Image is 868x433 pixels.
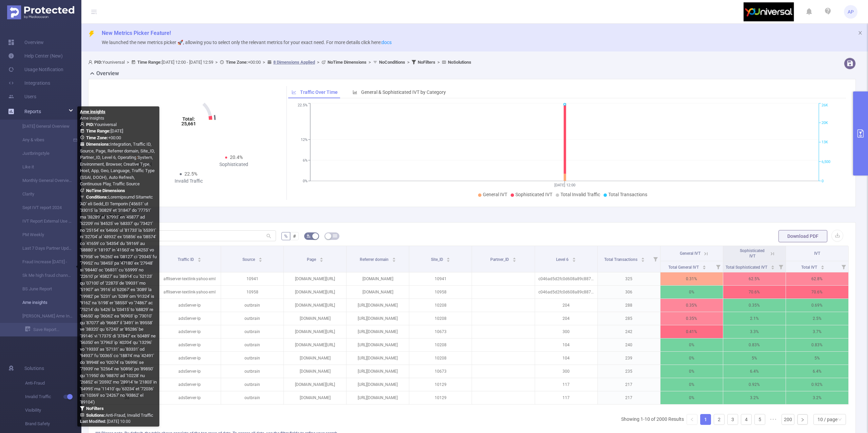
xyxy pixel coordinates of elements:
[641,256,645,259] i: icon: caret-up
[86,128,111,133] b: Time Range:
[392,259,396,261] i: icon: caret-down
[554,183,575,187] tspan: [DATE] 12:00
[24,362,44,375] span: Solutions
[838,417,842,422] i: icon: down
[771,267,774,269] i: icon: caret-down
[258,256,262,259] i: icon: caret-up
[303,158,308,163] tspan: 6%
[723,299,786,312] p: 0.35%
[94,60,102,65] b: PID:
[409,325,472,338] p: 10673
[409,365,472,378] p: 10673
[740,248,765,259] span: Sophisticated IVT
[86,413,153,418] span: Anti-Fraud, Invalid Traffic
[80,122,157,418] span: Youniversal [DATE] +00:00
[158,365,221,378] p: adsServer-lp
[535,338,597,351] p: 104
[347,272,409,285] p: [DOMAIN_NAME]
[786,365,848,378] p: 6.4%
[771,264,774,266] i: icon: caret-up
[86,188,125,193] b: No Time Dimensions
[535,391,597,404] p: 117
[80,419,131,424] span: [DATE] 10:00
[102,30,171,36] span: New Metrics Picker Feature!
[221,299,283,312] p: outbrain
[641,259,645,261] i: icon: caret-down
[360,257,390,262] span: Referrer domain
[572,256,576,259] i: icon: caret-up
[25,404,81,417] span: Visibility
[300,89,338,95] span: Traffic Over Time
[392,256,396,261] div: Sort
[409,272,472,285] p: 10941
[14,242,73,255] a: Last 7 Days Partner Update
[598,338,660,351] p: 240
[315,60,321,65] span: >
[80,419,106,424] b: Last Modified:
[14,228,73,242] a: PM Weekly
[700,414,711,425] li: 1
[535,352,597,365] p: 104
[25,417,81,431] span: Brand Safety
[755,414,765,425] a: 5
[88,60,94,64] i: icon: user
[86,135,108,140] b: Time Zone:
[284,272,346,285] p: [DOMAIN_NAME][URL]
[307,234,311,238] i: icon: bg-colors
[125,60,131,65] span: >
[80,142,155,186] span: Integration, Traffic ID, Source, Page, Referrer domain, Site_ID, Partner_ID, Level 6, Operating S...
[651,246,660,272] i: Filter menu
[821,267,824,269] i: icon: caret-down
[723,352,786,365] p: 5%
[409,299,472,312] p: 10208
[680,251,701,256] span: General IVT
[221,338,283,351] p: outbrain
[221,312,283,325] p: outbrain
[221,272,283,285] p: 10941
[660,286,723,298] p: 0%
[786,391,848,404] p: 3.2%
[728,414,738,425] a: 3
[535,299,597,312] p: 204
[25,390,81,404] span: Invalid Traffic
[776,261,786,272] i: Filter menu
[641,256,645,261] div: Sort
[723,312,786,325] p: 2.1%
[197,256,201,261] div: Sort
[598,325,660,338] p: 242
[284,312,346,325] p: [DOMAIN_NAME]
[301,138,308,142] tspan: 12%
[86,122,94,127] b: PID:
[284,233,288,239] span: %
[660,299,723,312] p: 0.35%
[25,376,81,390] span: Anti-Fraud
[822,140,828,145] tspan: 13K
[822,160,830,164] tspan: 6,500
[714,414,724,425] a: 2
[8,36,44,49] a: Overview
[515,192,552,197] span: Sophisticated IVT
[687,414,697,425] li: Previous Page
[137,60,162,65] b: Time Range:
[80,194,157,405] span: Loremipsumd Sitametc 'AD' eli Sedd_EI Temporin ('45651' ut '33015' la '30829' et '31847' do '7775...
[189,161,279,168] div: Sophisticated
[353,90,357,95] i: icon: bar-chart
[786,325,848,338] p: 3.7%
[178,257,195,262] span: Traffic ID
[158,338,221,351] p: adsServer-lp
[703,267,706,269] i: icon: caret-down
[786,272,848,285] p: 62.8%
[14,309,73,323] a: [PERSON_NAME] Ame Insights
[839,261,848,272] i: Filter menu
[284,325,346,338] p: [DOMAIN_NAME][URL]
[221,365,283,378] p: outbrain
[182,116,195,122] tspan: Total:
[303,179,308,183] tspan: 0%
[392,256,396,259] i: icon: caret-up
[347,378,409,391] p: [URL][DOMAIN_NAME]
[319,259,323,261] i: icon: caret-down
[221,286,283,298] p: 10958
[307,257,317,262] span: Page
[261,60,267,65] span: >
